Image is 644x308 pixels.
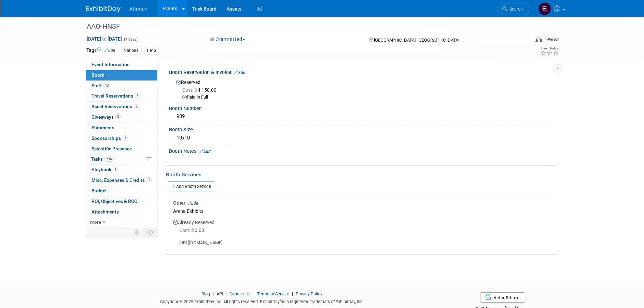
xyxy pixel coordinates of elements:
[86,165,157,175] a: Playbook8
[115,114,121,119] span: 3
[101,36,108,42] span: to
[122,47,142,54] div: National
[174,111,552,122] div: 909
[169,146,558,155] div: Booth Notes:
[92,62,130,67] span: Event Information
[224,291,228,296] span: |
[134,104,139,109] span: 7
[86,6,121,13] img: ExhibitDay
[92,114,121,120] span: Giveaways
[86,196,157,207] a: ROI, Objectives & ROO
[166,171,558,178] div: Booth Services
[91,156,114,162] span: Tasks
[211,291,215,296] span: |
[86,154,157,164] a: Tasks29%
[92,199,137,204] span: ROI, Objectives & ROO
[187,201,198,206] a: Edit
[86,81,157,91] a: Staff13
[480,292,525,303] a: Refer & Earn
[146,177,152,182] span: 1
[86,70,157,80] a: Booth
[498,3,529,15] a: Search
[86,91,157,101] a: Travel Reservations8
[86,47,115,55] td: Tags
[173,234,552,246] div: [URL][DOMAIN_NAME]
[92,188,107,193] span: Budget
[86,175,157,186] a: Misc. Expenses & Credits1
[104,48,115,53] a: Edit
[86,144,157,154] a: Scientific Presence
[290,291,295,296] span: |
[207,36,248,43] button: Committed
[280,299,282,303] sup: ®
[92,83,110,88] span: Staff
[92,72,112,78] span: Booth
[123,37,138,42] span: (4 days)
[182,87,219,93] span: 4,150.00
[131,228,143,237] td: Personalize Event Tab Strip
[199,149,211,154] a: Edit
[169,103,558,112] div: Booth Number:
[92,125,114,130] span: Shipments
[173,200,552,206] div: Other
[173,206,552,216] div: Arena Exhibits
[173,216,552,246] div: Already Reserved
[229,291,251,296] a: Contact Us
[179,228,207,233] span: 0.00
[234,70,246,75] a: Edit
[535,36,542,42] img: Format-Inperson.png
[538,2,551,15] img: Emma Mitchell
[92,146,132,151] span: Scientific Presence
[143,228,157,237] td: Toggle Event Tabs
[257,291,289,296] a: Terms of Service
[182,94,552,101] div: Paid in Full
[92,104,139,109] span: Asset Reservations
[135,93,140,99] span: 8
[92,167,118,172] span: Playbook
[86,207,157,217] a: Attachments
[489,35,559,46] div: Event Format
[92,177,152,183] span: Misc. Expenses & Credits
[507,6,523,12] span: Search
[90,219,101,225] span: more
[86,123,157,133] a: Shipments
[86,60,157,70] a: Event Information
[169,124,558,133] div: Booth Size:
[103,83,110,88] span: 13
[86,133,157,144] a: Sponsorships1
[86,112,157,122] a: Giveaways3
[252,291,256,296] span: |
[179,228,195,233] span: Cost: $
[84,20,519,33] div: AAO-HNSF
[108,73,111,77] i: Booth reservation complete
[86,186,157,196] a: Budget
[174,133,552,143] div: 10x10
[296,291,322,296] a: Privacy Policy
[216,291,223,296] a: API
[86,297,437,305] div: Copyright © 2025 ExhibitDay, Inc. All rights reserved. ExhibitDay is a registered trademark of Ex...
[104,157,114,162] span: 29%
[113,167,118,172] span: 8
[182,87,198,93] span: Cost: $
[144,47,158,54] div: Tier 3
[92,135,128,141] span: Sponsorships
[86,102,157,112] a: Asset Reservations7
[543,37,559,42] div: In-Person
[374,38,459,43] span: [GEOGRAPHIC_DATA], [GEOGRAPHIC_DATA]
[86,217,157,228] a: more
[168,181,215,191] a: Add Booth Service
[174,77,552,101] div: Reserved
[123,135,128,141] span: 1
[541,47,559,50] div: Event Rating
[201,291,210,296] a: Blog
[92,209,119,215] span: Attachments
[86,36,122,42] span: [DATE] [DATE]
[169,67,558,76] div: Booth Reservation & Invoice:
[92,93,140,99] span: Travel Reservations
